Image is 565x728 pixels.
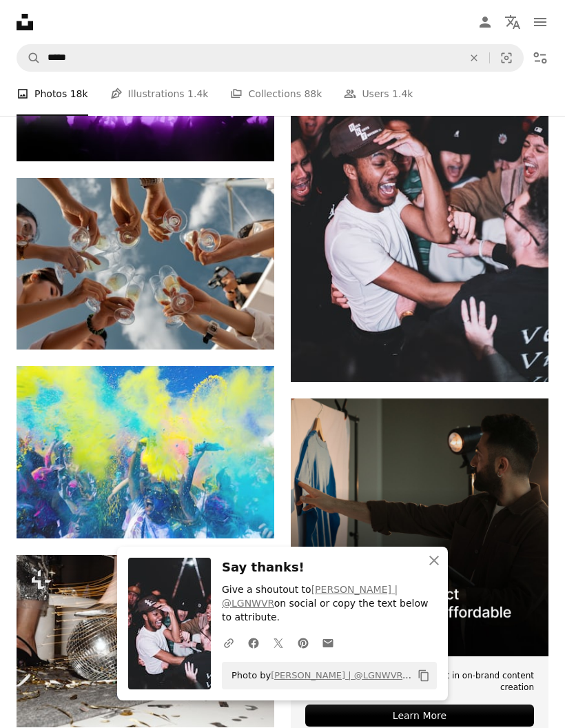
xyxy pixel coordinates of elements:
[17,178,274,350] img: people holding clear glass bottles during daytime
[266,629,291,656] a: Share on Twitter
[316,629,340,656] a: Share over email
[222,584,398,609] a: [PERSON_NAME] | @LGNWVR
[241,629,266,656] a: Share on Facebook
[17,366,274,538] img: people holding pouches with colored powders
[499,8,526,36] button: Language
[305,705,534,727] div: Learn More
[291,182,548,194] a: man in white crew neck t-shirt wearing black cap
[344,72,413,116] a: Users 1.4k
[17,555,274,727] img: a disco ball being blown by a pair of legs
[222,583,437,625] p: Give a shoutout to on social or copy the text below to attribute.
[187,86,208,101] span: 1.4k
[291,398,548,656] img: file-1715714098234-25b8b4e9d8faimage
[110,72,209,116] a: Illustrations 1.4k
[526,44,554,72] button: Filters
[459,45,489,71] button: Clear
[17,44,524,72] form: Find visuals sitewide
[291,629,316,656] a: Share on Pinterest
[230,72,322,116] a: Collections 88k
[392,86,413,101] span: 1.4k
[17,257,274,270] a: people holding clear glass bottles during daytime
[17,14,33,30] a: Home — Unsplash
[271,670,411,680] a: [PERSON_NAME] | @LGNWVR
[404,670,534,694] span: The best in on-brand content creation
[17,45,41,71] button: Search Unsplash
[412,664,435,687] button: Copy to clipboard
[490,45,523,71] button: Visual search
[471,8,499,36] a: Log in / Sign up
[304,86,322,101] span: 88k
[17,446,274,458] a: people holding pouches with colored powders
[222,558,437,578] h3: Say thanks!
[17,634,274,647] a: a disco ball being blown by a pair of legs
[526,8,554,36] button: Menu
[225,665,412,687] span: Photo by on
